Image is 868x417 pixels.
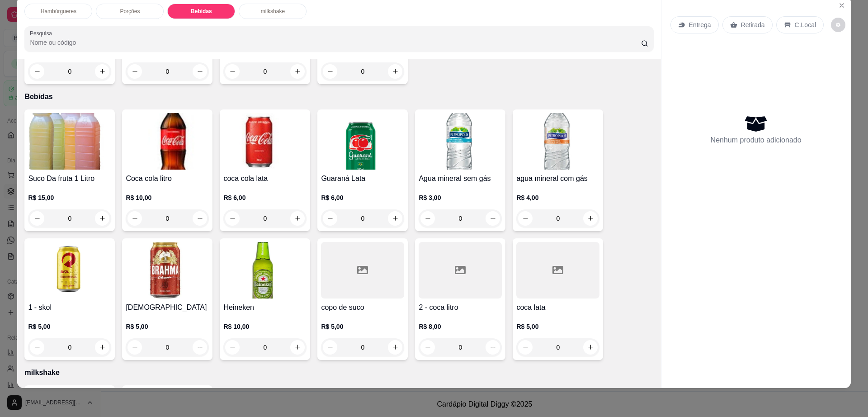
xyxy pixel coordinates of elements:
[518,340,533,355] button: decrease-product-quantity
[126,242,209,299] img: product-image
[689,20,711,29] p: Entrega
[516,113,599,170] img: product-image
[225,211,240,226] button: decrease-product-quantity
[420,340,435,355] button: decrease-product-quantity
[516,173,599,184] h4: agua mineral com gás
[486,340,500,355] button: increase-product-quantity
[95,64,109,79] button: increase-product-quantity
[321,113,404,170] img: product-image
[28,113,111,170] img: product-image
[223,193,307,202] p: R$ 6,00
[831,18,845,32] button: decrease-product-quantity
[30,340,44,355] button: decrease-product-quantity
[741,20,765,29] p: Retirada
[225,340,240,355] button: decrease-product-quantity
[290,64,305,79] button: increase-product-quantity
[28,302,111,313] h4: 1 - skol
[419,113,502,170] img: product-image
[193,340,207,355] button: increase-product-quantity
[323,211,337,226] button: decrease-product-quantity
[419,322,502,331] p: R$ 8,00
[223,173,307,184] h4: coca cola lata
[516,302,599,313] h4: coca lata
[290,211,305,226] button: increase-product-quantity
[518,211,533,226] button: decrease-product-quantity
[486,211,500,226] button: increase-product-quantity
[420,211,435,226] button: decrease-product-quantity
[388,64,402,79] button: increase-product-quantity
[321,193,404,202] p: R$ 6,00
[711,135,802,146] p: Nenhum produto adicionado
[323,64,337,79] button: decrease-product-quantity
[28,242,111,299] img: product-image
[223,242,307,299] img: product-image
[419,193,502,202] p: R$ 3,00
[30,64,44,79] button: decrease-product-quantity
[419,173,502,184] h4: Agua mineral sem gás
[126,302,209,313] h4: [DEMOGRAPHIC_DATA]
[321,302,404,313] h4: copo de suco
[127,340,142,355] button: decrease-product-quantity
[24,91,653,102] p: Bebidas
[95,340,109,355] button: increase-product-quantity
[795,20,816,29] p: C.Local
[223,302,307,313] h4: Heineken
[516,322,599,331] p: R$ 5,00
[28,322,111,331] p: R$ 5,00
[120,8,140,15] p: Porções
[516,193,599,202] p: R$ 4,00
[28,173,111,184] h4: Suco Da fruta 1 Litro
[290,340,305,355] button: increase-product-quantity
[388,211,402,226] button: increase-product-quantity
[223,322,307,331] p: R$ 10,00
[223,113,307,170] img: product-image
[191,8,212,15] p: Bebidas
[225,64,240,79] button: decrease-product-quantity
[24,367,653,378] p: milkshake
[583,211,598,226] button: increase-product-quantity
[193,64,207,79] button: increase-product-quantity
[261,8,285,15] p: milkshake
[126,113,209,170] img: product-image
[321,322,404,331] p: R$ 5,00
[321,173,404,184] h4: Guaraná Lata
[193,211,207,226] button: increase-product-quantity
[583,340,598,355] button: increase-product-quantity
[126,322,209,331] p: R$ 5,00
[28,193,111,202] p: R$ 15,00
[126,173,209,184] h4: Coca cola litro
[30,29,55,37] label: Pesquisa
[41,8,76,15] p: Hambúrgueres
[127,211,142,226] button: decrease-product-quantity
[127,64,142,79] button: decrease-product-quantity
[419,302,502,313] h4: 2 - coca litro
[30,38,641,47] input: Pesquisa
[126,193,209,202] p: R$ 10,00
